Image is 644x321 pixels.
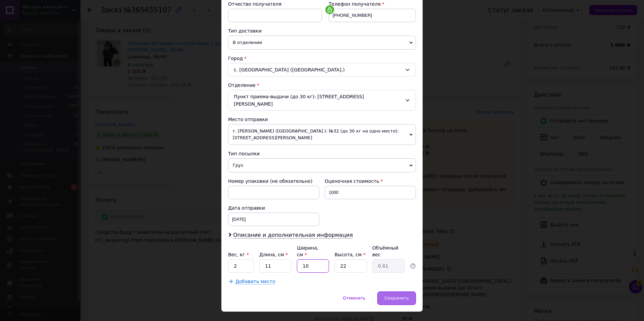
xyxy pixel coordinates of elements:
[235,279,275,284] span: Добавить место
[259,252,288,257] label: Длина, см
[228,28,262,34] span: Тип доставки
[372,245,405,258] div: Объёмный вес
[228,55,416,62] div: Город
[228,151,260,156] span: Тип посылки
[228,205,319,211] div: Дата отправки
[329,1,381,7] span: Телефон получателя
[228,124,416,145] span: г. [PERSON_NAME] ([GEOGRAPHIC_DATA].): №32 (до 30 кг на одно место): [STREET_ADDRESS][PERSON_NAME]
[228,117,268,122] span: Место отправки
[228,63,416,76] div: с. [GEOGRAPHIC_DATA] ([GEOGRAPHIC_DATA].)
[228,1,281,7] span: Отчество получателя
[228,178,319,184] div: Номер упаковки (не обязательно)
[329,9,416,22] input: +380
[228,90,416,111] div: Пункт приема-выдачи (до 30 кг): [STREET_ADDRESS][PERSON_NAME]
[343,296,366,301] span: Отменить
[384,296,409,301] span: Сохранить
[228,252,249,257] label: Вес, кг
[297,245,318,257] label: Ширина, см
[228,82,416,89] div: Отделение
[228,36,416,50] span: В отделении
[334,252,365,257] label: Высота, см
[228,158,416,172] span: Груз
[325,178,416,184] div: Оценочная стоимость
[233,232,353,238] span: Описание и дополнительная информация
